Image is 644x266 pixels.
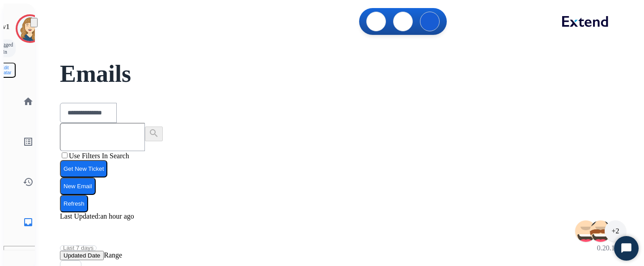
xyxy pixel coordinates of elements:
[60,251,104,260] button: Updated Date
[17,16,42,41] img: avatar
[23,177,34,187] mat-icon: history
[614,236,639,261] button: Start Chat
[148,128,159,139] mat-icon: search
[60,177,96,195] button: New Email
[60,195,88,212] button: Refresh
[60,65,626,83] h2: Emails
[60,245,97,251] button: Last 7 days
[69,152,129,160] label: Use Filters In Search
[100,212,134,220] span: an hour ago
[60,212,100,220] span: Last Updated:
[23,96,34,107] mat-icon: home
[60,160,107,177] button: Get New Ticket
[620,242,633,255] svg: Open Chat
[63,246,93,250] span: Last 7 days
[597,243,635,253] p: 0.20.1027RC
[60,251,122,259] span: Range
[23,217,34,228] mat-icon: inbox
[605,220,626,242] div: +2
[23,136,34,147] mat-icon: list_alt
